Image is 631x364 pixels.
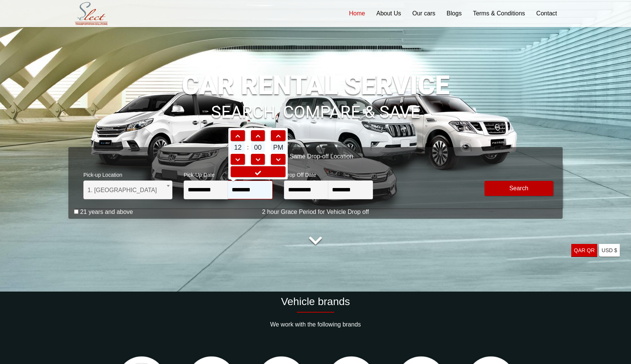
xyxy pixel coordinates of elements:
label: Same Drop-off Location [290,153,353,160]
label: 21 years and above [80,208,133,216]
a: QAR QR [571,244,597,257]
span: 1. Hamad International Airport [88,181,168,200]
span: Pick-up Location [83,167,172,180]
span: 00 [251,143,265,152]
td: : [246,142,250,153]
a: USD $ [599,244,620,257]
h2: Vehicle brands [68,295,563,308]
span: PM [271,143,285,152]
p: We work with the following brands [68,320,563,329]
button: Modify Search [485,181,554,196]
p: 2 hour Grace Period for Vehicle Drop off [68,208,563,217]
h1: SEARCH, COMPARE & SAVE [68,92,563,121]
span: Pick-Up Date [184,167,273,180]
span: 12 [231,143,245,152]
img: Select Rent a Car [70,1,112,27]
span: 1. Hamad International Airport [83,180,172,199]
span: Drop Off Date [284,167,373,180]
h1: CAR RENTAL SERVICE [68,72,563,98]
